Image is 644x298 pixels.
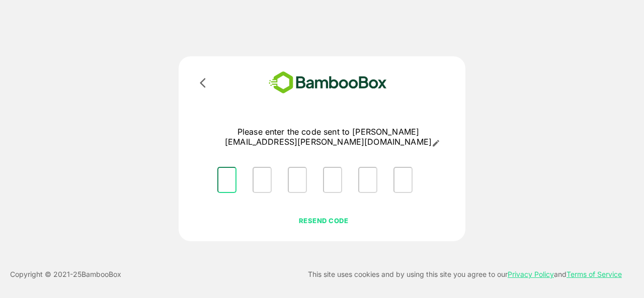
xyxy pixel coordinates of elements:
[358,167,377,193] input: Please enter OTP character 5
[323,167,342,193] input: Please enter OTP character 4
[266,215,381,226] p: RESEND CODE
[393,167,413,193] input: Please enter OTP character 6
[254,68,401,97] img: bamboobox
[508,270,554,278] a: Privacy Policy
[567,270,622,278] a: Terms of Service
[253,167,272,193] input: Please enter OTP character 2
[308,268,622,280] p: This site uses cookies and by using this site you agree to our and
[209,127,447,147] p: Please enter the code sent to [PERSON_NAME][EMAIL_ADDRESS][PERSON_NAME][DOMAIN_NAME]
[10,268,121,280] p: Copyright © 2021- 25 BambooBox
[217,167,236,193] input: Please enter OTP character 1
[265,213,382,228] button: RESEND CODE
[288,167,307,193] input: Please enter OTP character 3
